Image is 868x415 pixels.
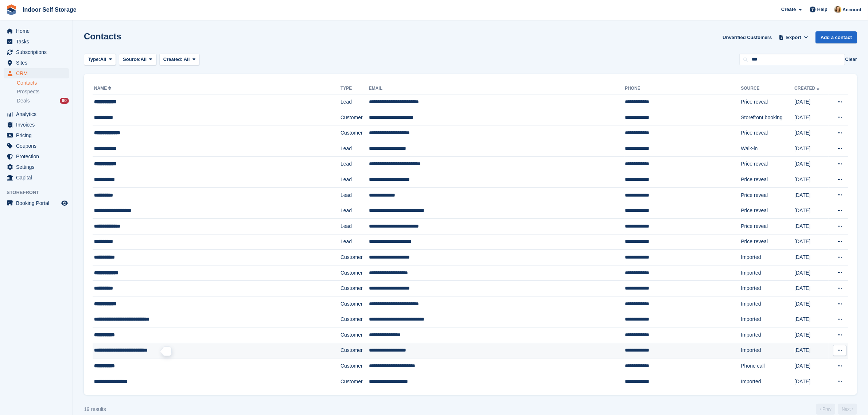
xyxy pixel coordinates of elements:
[16,47,60,57] span: Subscriptions
[794,94,829,110] td: [DATE]
[794,265,829,281] td: [DATE]
[741,281,794,296] td: Imported
[845,56,857,63] button: Clear
[16,58,60,68] span: Sites
[159,54,199,66] button: Created: All
[741,234,794,250] td: Price reveal
[794,250,829,265] td: [DATE]
[741,296,794,312] td: Imported
[17,88,69,96] a: Prospects
[794,187,829,203] td: [DATE]
[794,86,821,91] a: Created
[720,31,775,43] a: Unverified Customers
[794,312,829,327] td: [DATE]
[340,141,369,156] td: Lead
[340,218,369,234] td: Lead
[17,97,69,105] a: Deals 80
[369,83,625,94] th: Email
[4,47,69,57] a: menu
[100,56,106,63] span: All
[778,31,810,43] button: Export
[817,6,828,13] span: Help
[6,4,17,15] img: stora-icon-8386f47178a22dfd0bd8f6a31ec36ba5ce8667c1dd55bd0f319d3a0aa187defe.svg
[88,56,100,63] span: Type:
[794,125,829,141] td: [DATE]
[4,130,69,140] a: menu
[340,234,369,250] td: Lead
[60,199,69,207] a: Preview store
[20,4,79,16] a: Indoor Self Storage
[4,36,69,47] a: menu
[786,34,801,41] span: Export
[16,120,60,130] span: Invoices
[794,156,829,172] td: [DATE]
[94,86,113,91] a: Name
[4,109,69,119] a: menu
[340,281,369,296] td: Customer
[741,94,794,110] td: Price reveal
[340,172,369,188] td: Lead
[16,198,60,208] span: Booking Portal
[16,151,60,162] span: Protection
[842,6,861,13] span: Account
[163,57,183,62] span: Created:
[4,172,69,183] a: menu
[340,265,369,281] td: Customer
[340,83,369,94] th: Type
[340,156,369,172] td: Lead
[141,56,147,63] span: All
[815,404,859,415] nav: Page
[340,187,369,203] td: Lead
[4,151,69,162] a: menu
[794,218,829,234] td: [DATE]
[17,97,30,104] span: Deals
[794,327,829,343] td: [DATE]
[794,141,829,156] td: [DATE]
[781,6,796,13] span: Create
[741,172,794,188] td: Price reveal
[119,54,156,66] button: Source: All
[340,296,369,312] td: Customer
[17,88,39,95] span: Prospects
[340,110,369,125] td: Customer
[741,265,794,281] td: Imported
[4,141,69,151] a: menu
[16,26,60,36] span: Home
[84,31,121,41] h1: Contacts
[794,296,829,312] td: [DATE]
[816,31,857,43] a: Add a contact
[741,374,794,389] td: Imported
[741,218,794,234] td: Price reveal
[741,203,794,219] td: Price reveal
[741,141,794,156] td: Walk-in
[741,156,794,172] td: Price reveal
[16,109,60,119] span: Analytics
[794,343,829,358] td: [DATE]
[794,110,829,125] td: [DATE]
[794,234,829,250] td: [DATE]
[16,68,60,78] span: CRM
[741,187,794,203] td: Price reveal
[60,98,69,104] div: 80
[741,343,794,358] td: Imported
[741,110,794,125] td: Storefront booking
[4,120,69,130] a: menu
[4,26,69,36] a: menu
[741,125,794,141] td: Price reveal
[794,374,829,389] td: [DATE]
[16,130,60,140] span: Pricing
[794,172,829,188] td: [DATE]
[4,68,69,78] a: menu
[741,250,794,265] td: Imported
[340,203,369,219] td: Lead
[123,56,140,63] span: Source:
[741,327,794,343] td: Imported
[340,358,369,374] td: Customer
[84,406,106,413] div: 19 results
[340,125,369,141] td: Customer
[84,54,116,66] button: Type: All
[838,404,857,415] a: Next
[16,162,60,172] span: Settings
[340,312,369,327] td: Customer
[4,162,69,172] a: menu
